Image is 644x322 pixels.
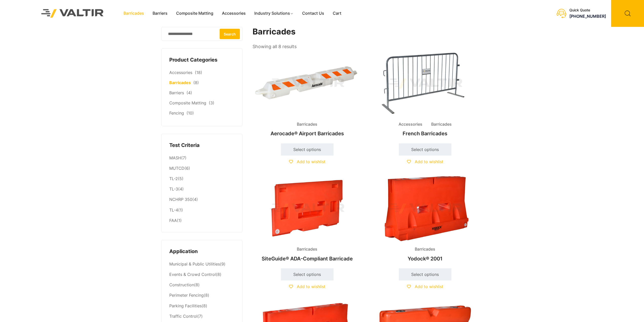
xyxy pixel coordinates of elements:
a: TL-4 [169,207,178,213]
li: (4) [169,195,235,205]
a: Select options for “SiteGuide® ADA-Compliant Barricade” [281,268,334,280]
a: Select options for “Aerocade® Airport Barricades” [281,143,334,156]
li: (7) [169,311,235,321]
a: NCHRP 350 [169,197,192,202]
li: (8) [169,301,235,311]
a: Composite Matting [172,10,218,17]
span: (18) [195,70,202,75]
a: Accessories [218,10,250,17]
a: Fencing [169,110,184,116]
a: MUTCD [169,166,184,171]
h4: Application [169,248,235,255]
a: BarricadesYodock® 2001 [370,176,480,264]
span: (3) [209,100,214,105]
a: Contact Us [298,10,328,17]
li: (1) [169,205,235,215]
span: Barricades [411,245,439,253]
span: (8) [193,80,199,85]
span: Barricades [293,245,321,253]
span: Accessories [395,121,426,128]
a: Add to wishlist [407,284,443,289]
h2: SiteGuide® ADA-Compliant Barricade [253,253,362,264]
li: (8) [169,290,235,301]
div: Quick Quote [569,8,606,12]
a: Add to wishlist [289,284,325,289]
h4: Product Categories [169,56,235,64]
a: TL-2 [169,176,178,181]
li: (4) [169,184,235,195]
a: BarricadesSiteGuide® ADA-Compliant Barricade [253,176,362,264]
li: (6) [169,163,235,174]
a: Construction [169,282,194,287]
a: Barriers [169,90,184,95]
a: Barriers [148,10,172,17]
a: Parking Facilities [169,303,202,308]
span: (10) [186,110,194,116]
a: FAA [169,218,177,223]
li: (5) [169,174,235,184]
a: Add to wishlist [289,159,325,164]
li: (8) [169,270,235,280]
li: (1) [169,215,235,224]
h1: Barricades [253,27,480,37]
span: Add to wishlist [415,284,443,289]
a: Municipal & Public Utilities [169,261,220,267]
a: Select options for “Yodock® 2001” [399,268,451,280]
li: (8) [169,280,235,290]
a: Composite Matting [169,100,206,105]
h2: Aerocade® Airport Barricades [253,128,362,139]
span: (4) [186,90,192,95]
button: Search [220,29,240,39]
a: TL-3 [169,186,178,192]
a: Cart [328,10,346,17]
a: Select options for “French Barricades” [399,143,451,156]
a: BarricadesAerocade® Airport Barricades [253,51,362,139]
a: Accessories BarricadesFrench Barricades [370,51,480,139]
p: Showing all 8 results [253,42,297,51]
h4: Test Criteria [169,142,235,149]
li: (9) [169,259,235,270]
img: Valtir Rentals [35,3,110,24]
span: Add to wishlist [297,284,325,289]
span: Barricades [427,121,455,128]
a: Events & Crowd Control [169,272,216,277]
a: [PHONE_NUMBER] [569,14,606,19]
a: Barricades [119,10,148,17]
a: MASH [169,155,181,160]
span: Add to wishlist [297,159,325,164]
a: Traffic Control [169,314,197,319]
a: Accessories [169,70,192,75]
a: Perimeter Fencing [169,293,204,298]
h2: French Barricades [370,128,480,139]
span: Barricades [293,121,321,128]
a: Barricades [169,80,191,85]
li: (7) [169,153,235,163]
a: Industry Solutions [250,10,298,17]
a: Add to wishlist [407,159,443,164]
span: Add to wishlist [415,159,443,164]
h2: Yodock® 2001 [370,253,480,264]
